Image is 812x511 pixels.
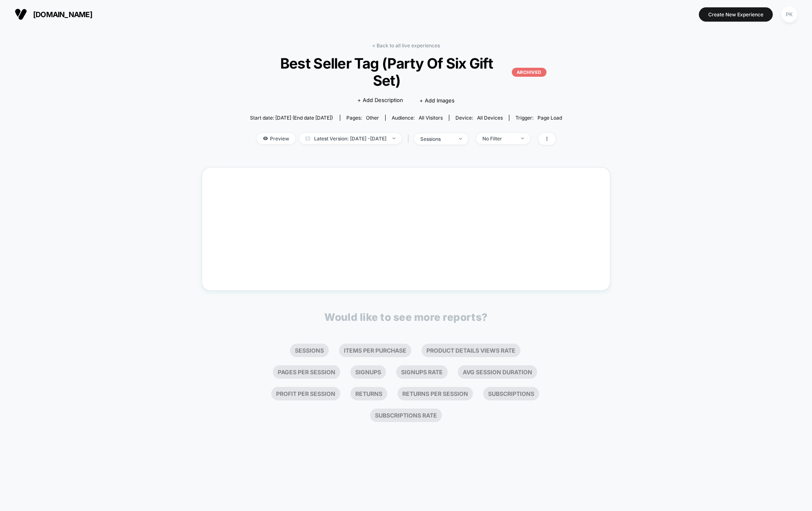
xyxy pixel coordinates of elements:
[392,115,443,121] div: Audience:
[515,115,562,121] div: Trigger:
[420,136,453,142] div: sessions
[366,115,379,121] span: other
[324,311,488,323] p: Would like to see more reports?
[257,133,295,144] span: Preview
[370,409,442,422] li: Subscriptions Rate
[397,387,473,400] li: Returns Per Session
[372,42,440,49] a: < Back to all live experiences
[538,115,562,121] span: Page Load
[339,344,411,357] li: Items Per Purchase
[477,115,503,121] span: all devices
[521,138,524,139] img: end
[419,97,455,104] span: + Add Images
[449,115,509,121] span: Device:
[15,8,27,20] img: Visually logo
[12,8,95,21] button: [DOMAIN_NAME]
[357,96,403,104] span: + Add Description
[483,387,539,400] li: Subscriptions
[273,365,340,379] li: Pages Per Session
[393,138,395,139] img: end
[306,136,310,140] img: calendar
[419,115,443,121] span: All Visitors
[406,133,414,145] span: |
[781,7,797,22] div: PK
[396,365,448,379] li: Signups Rate
[458,365,537,379] li: Avg Session Duration
[779,6,800,23] button: PK
[250,115,333,121] span: Start date: [DATE] (End date [DATE])
[265,55,547,89] span: Best Seller Tag (Party Of Six Gift Set)
[699,7,773,22] button: Create New Experience
[350,387,387,400] li: Returns
[459,138,462,140] img: end
[299,133,402,144] span: Latest Version: [DATE] - [DATE]
[346,115,379,121] div: Pages:
[512,68,547,77] p: ARCHIVED
[422,344,520,357] li: Product Details Views Rate
[33,10,92,19] span: [DOMAIN_NAME]
[271,387,340,400] li: Profit Per Session
[350,365,386,379] li: Signups
[290,344,329,357] li: Sessions
[482,136,515,142] div: No Filter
